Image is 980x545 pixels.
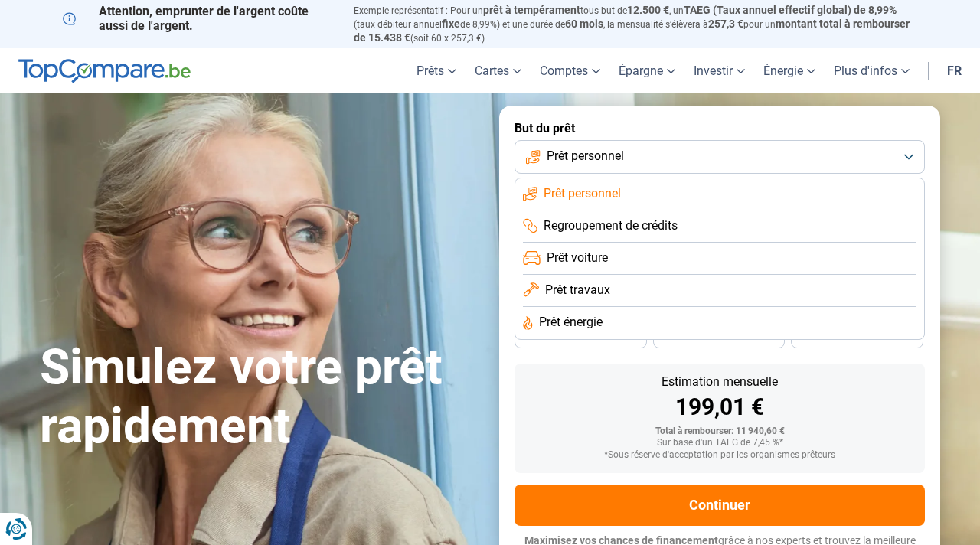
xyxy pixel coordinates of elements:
span: Prêt voiture [547,250,608,266]
p: Exemple représentatif : Pour un tous but de , un (taux débiteur annuel de 8,99%) et une durée de ... [354,4,917,44]
span: Prêt personnel [547,148,624,165]
a: Énergie [754,48,825,93]
h1: Simulez votre prêt rapidement [40,338,481,456]
span: Prêt personnel [544,185,621,202]
button: Continuer [514,485,925,526]
span: Prêt travaux [545,282,610,299]
a: Épargne [609,48,684,93]
div: Sur base d'un TAEG de 7,45 %* [527,438,913,449]
div: Estimation mensuelle [527,376,913,388]
div: *Sous réserve d'acceptation par les organismes prêteurs [527,450,913,461]
span: fixe [442,18,460,30]
img: TopCompare [18,59,191,83]
span: 60 mois [565,18,603,30]
span: 257,3 € [708,18,743,30]
a: Plus d'infos [825,48,919,93]
span: Regroupement de crédits [544,217,678,234]
span: Prêt énergie [539,314,603,331]
a: Prêts [407,48,465,93]
span: 36 mois [563,332,597,341]
span: prêt à tempérament [483,4,580,16]
div: 199,01 € [527,396,913,419]
span: 30 mois [702,332,736,341]
span: 24 mois [841,332,874,341]
label: But du prêt [514,121,925,135]
button: Prêt personnel [514,140,925,174]
span: TAEG (Taux annuel effectif global) de 8,99% [684,4,897,16]
a: fr [938,48,971,93]
a: Cartes [465,48,531,93]
a: Investir [684,48,754,93]
div: Total à rembourser: 11 940,60 € [527,426,913,437]
span: 12.500 € [627,4,669,16]
span: montant total à rembourser de 15.438 € [354,18,910,44]
p: Attention, emprunter de l'argent coûte aussi de l'argent. [63,4,335,33]
a: Comptes [531,48,609,93]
